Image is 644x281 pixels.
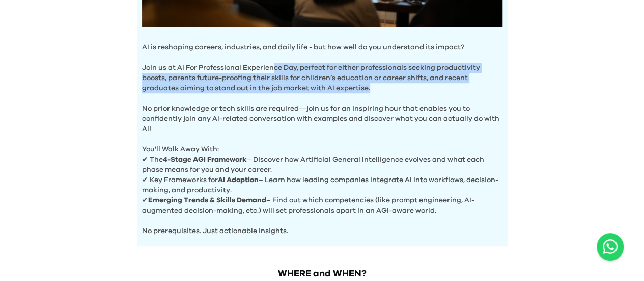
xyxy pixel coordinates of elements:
[142,134,502,155] p: You'll Walk Away With:
[142,195,502,216] p: ✔ – Find out which competencies (like prompt engineering, AI-augmented decision-making, etc.) wil...
[597,233,624,261] a: Chat with us on WhatsApp
[218,176,259,184] b: AI Adoption
[597,233,624,261] button: Open WhatsApp chat
[135,267,510,281] h2: WHERE and WHEN?
[148,197,266,204] b: Emerging Trends & Skills Demand
[142,93,502,134] p: No prior knowledge or tech skills are required—join us for an inspiring hour that enables you to ...
[142,175,502,195] p: ✔ Key Frameworks for – Learn how leading companies integrate AI into workflows, decision-making, ...
[142,53,502,93] p: Join us at AI For Professional Experience Day, perfect for either professionals seeking productiv...
[142,216,502,236] p: No prerequisites. Just actionable insights.
[163,156,247,163] b: 4-Stage AGI Framework
[142,155,502,175] p: ✔ The – Discover how Artificial General Intelligence evolves and what each phase means for you an...
[142,42,502,53] p: AI is reshaping careers, industries, and daily life - but how well do you understand its impact?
